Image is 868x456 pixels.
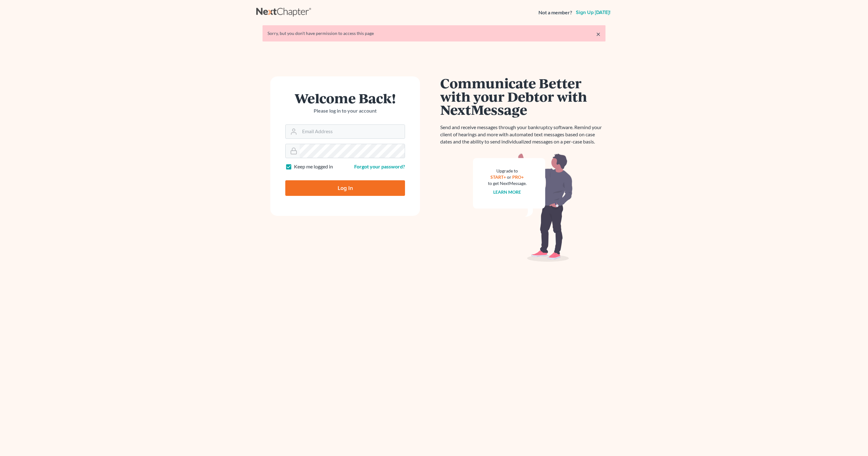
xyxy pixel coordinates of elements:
div: to get NextMessage. [488,180,527,187]
a: Sign up [DATE]! [575,10,612,15]
a: × [596,30,600,38]
a: START+ [491,174,506,180]
input: Log In [285,180,405,196]
div: Upgrade to [488,168,527,174]
a: Learn more [494,189,521,195]
p: Please log in to your account [285,107,405,114]
h1: Welcome Back! [285,91,405,105]
img: nextmessage_bg-59042aed3d76b12b5cd301f8e5b87938c9018125f34e5fa2b7a6b67550977c72.svg [473,153,573,262]
strong: Not a member? [538,9,572,16]
p: Send and receive messages through your bankruptcy software. Remind your client of hearings and mo... [440,124,605,145]
input: Email Address [300,125,405,138]
a: PRO+ [513,174,524,180]
a: Forgot your password? [354,163,405,169]
div: Sorry, but you don't have permission to access this page [268,30,600,36]
span: or [507,174,512,180]
h1: Communicate Better with your Debtor with NextMessage [440,76,605,116]
label: Keep me logged in [294,163,333,170]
